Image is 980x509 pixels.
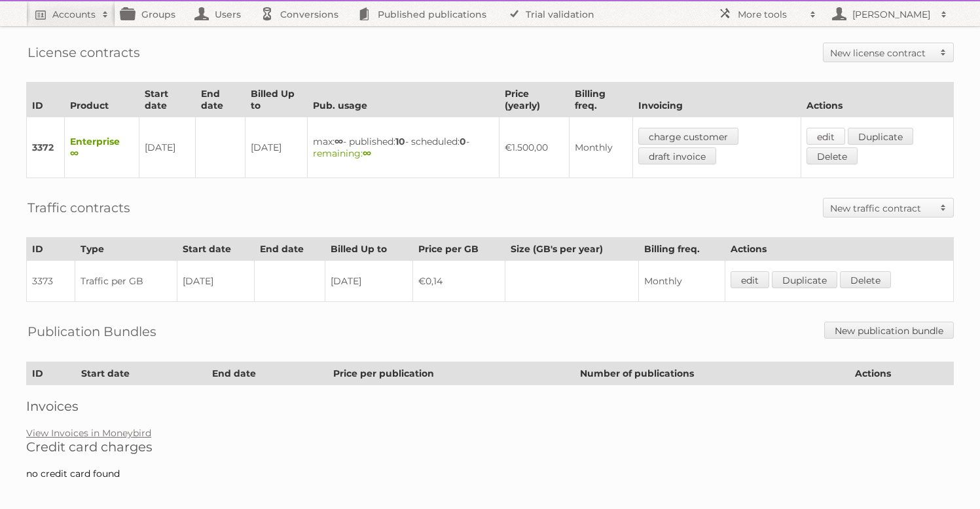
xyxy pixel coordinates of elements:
[26,427,151,439] a: View Invoices in Moneybird
[27,83,65,117] th: ID
[65,83,139,117] th: Product
[499,1,608,26] a: Trial validation
[139,117,195,178] td: [DATE]
[139,83,195,117] th: Start date
[823,1,954,26] a: [PERSON_NAME]
[638,261,725,302] td: Monthly
[840,271,891,288] a: Delete
[195,83,245,117] th: End date
[848,128,913,145] a: Duplicate
[207,362,328,385] th: End date
[352,1,499,26] a: Published publications
[335,136,343,147] strong: ∞
[505,238,638,261] th: Size (GB's per year)
[27,322,156,341] h2: Publication Bundles
[499,83,569,117] th: Price (yearly)
[27,261,75,302] td: 3373
[731,271,769,288] a: edit
[27,238,75,261] th: ID
[65,117,139,178] td: Enterprise ∞
[725,238,953,261] th: Actions
[177,261,255,302] td: [DATE]
[27,362,76,385] th: ID
[325,261,412,302] td: [DATE]
[75,238,177,261] th: Type
[313,147,371,159] span: remaining:
[772,271,837,288] a: Duplicate
[638,238,725,261] th: Billing freq.
[27,43,140,62] h2: License contracts
[569,117,632,178] td: Monthly
[75,362,206,385] th: Start date
[254,1,352,26] a: Conversions
[830,202,934,215] h2: New traffic contract
[460,136,466,147] strong: 0
[177,238,255,261] th: Start date
[569,83,632,117] th: Billing freq.
[307,117,499,178] td: max: - published: - scheduled: -
[934,198,953,217] span: Toggle
[412,261,505,302] td: €0,14
[499,117,569,178] td: €1.500,00
[849,8,934,21] h2: [PERSON_NAME]
[807,147,858,164] a: Delete
[307,83,499,117] th: Pub. usage
[574,362,850,385] th: Number of publications
[363,147,371,159] strong: ∞
[638,147,716,164] a: draft invoice
[412,238,505,261] th: Price per GB
[830,47,934,60] h2: New license contract
[75,261,177,302] td: Traffic per GB
[824,322,954,339] a: New publication bundle
[27,198,130,217] h2: Traffic contracts
[712,1,823,26] a: More tools
[395,136,405,147] strong: 10
[115,1,189,26] a: Groups
[807,128,845,145] a: edit
[245,117,307,178] td: [DATE]
[189,1,254,26] a: Users
[738,8,803,21] h2: More tools
[245,83,307,117] th: Billed Up to
[824,43,953,62] a: New license contract
[328,362,575,385] th: Price per publication
[26,439,954,455] h2: Credit card charges
[632,83,801,117] th: Invoicing
[27,117,65,178] td: 3372
[801,83,954,117] th: Actions
[26,1,115,26] a: Accounts
[26,398,954,414] h2: Invoices
[52,8,96,21] h2: Accounts
[254,238,325,261] th: End date
[638,128,738,145] a: charge customer
[824,198,953,217] a: New traffic contract
[325,238,412,261] th: Billed Up to
[934,43,953,62] span: Toggle
[850,362,954,385] th: Actions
